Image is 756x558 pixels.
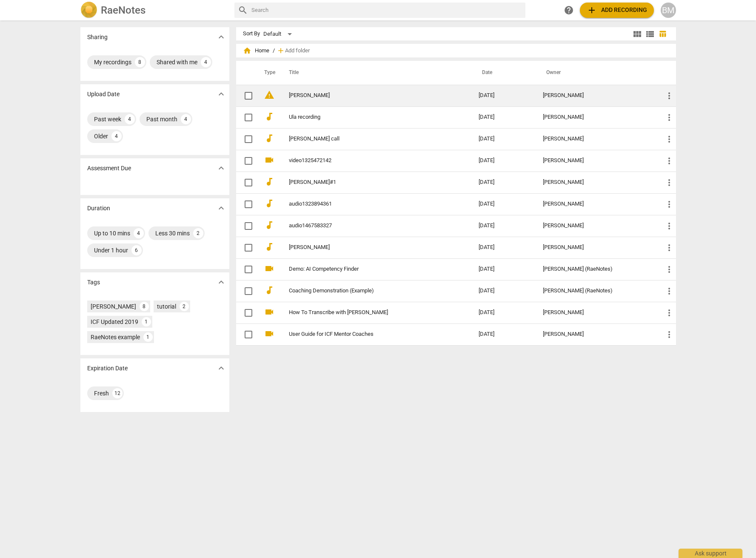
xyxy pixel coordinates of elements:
td: [DATE] [472,150,536,172]
div: Ask support [679,549,742,558]
th: Owner [536,61,657,85]
span: audiotrack [264,198,274,209]
span: Add folder [285,48,310,54]
div: 4 [181,114,191,124]
a: Demo: AI Competency Finder [289,266,448,272]
div: RaeNotes example [91,333,140,341]
th: Title [279,61,472,85]
button: BM [661,3,676,18]
button: Show more [215,162,228,175]
div: Older [94,132,108,140]
span: audiotrack [264,112,274,122]
button: List view [644,28,656,40]
div: My recordings [94,58,131,66]
span: more_vert [664,286,674,296]
td: [DATE] [472,280,536,302]
span: videocam [264,155,274,165]
button: Show more [215,88,228,100]
div: [PERSON_NAME] [543,244,650,251]
td: [DATE] [472,128,536,150]
a: [PERSON_NAME]#1 [289,179,448,186]
img: Logo [80,2,97,19]
div: Under 1 hour [94,246,128,255]
div: 4 [111,131,122,141]
a: audio1467583327 [289,223,448,229]
div: [PERSON_NAME] [543,136,650,142]
span: videocam [264,329,274,339]
div: ICF Updated 2019 [91,318,138,326]
span: expand_more [216,32,226,42]
span: expand_more [216,203,226,213]
div: Sort By [243,31,260,37]
div: Less 30 mins [155,229,190,238]
span: expand_more [216,277,226,287]
div: tutorial [157,302,176,311]
span: more_vert [664,199,674,209]
div: 2 [193,228,203,238]
span: more_vert [664,308,674,318]
div: [PERSON_NAME] [91,302,136,311]
div: 12 [112,388,123,398]
span: audiotrack [264,242,274,252]
span: help [564,5,574,15]
span: audiotrack [264,220,274,230]
span: expand_more [216,89,226,99]
a: How To Transcribe with [PERSON_NAME] [289,309,448,316]
a: [PERSON_NAME] [289,92,448,99]
td: [DATE] [472,323,536,345]
div: [PERSON_NAME] [543,331,650,338]
div: Past week [94,115,121,123]
div: 8 [135,57,145,67]
h2: RaeNotes [101,4,145,16]
div: 4 [134,228,144,238]
div: Past month [146,115,177,123]
p: Duration [87,204,110,213]
span: more_vert [664,329,674,340]
a: [PERSON_NAME] call [289,136,448,142]
a: Ula recording [289,114,448,120]
th: Type [257,61,279,85]
span: / [273,48,275,54]
button: Table view [656,28,669,40]
div: [PERSON_NAME] [543,157,650,164]
span: videocam [264,307,274,317]
td: [DATE] [472,302,536,323]
td: [DATE] [472,193,536,215]
div: [PERSON_NAME] (RaeNotes) [543,266,650,272]
a: Help [561,3,576,18]
div: 1 [142,317,151,326]
span: add [277,46,285,55]
span: more_vert [664,221,674,231]
div: [PERSON_NAME] [543,201,650,207]
button: Show more [215,31,228,43]
button: Show more [215,202,228,215]
div: 8 [140,302,149,311]
span: more_vert [664,112,674,123]
button: Upload [580,3,654,18]
td: [DATE] [472,106,536,128]
span: expand_more [216,363,226,373]
a: LogoRaeNotes [80,2,228,19]
th: Date [472,61,536,85]
td: [DATE] [472,237,536,258]
span: Add recording [587,5,647,15]
span: table_chart [659,30,667,38]
div: 4 [125,114,135,124]
div: [PERSON_NAME] [543,309,650,316]
div: Default [263,27,295,41]
div: 2 [180,302,189,311]
p: Sharing [87,33,108,42]
span: audiotrack [264,133,274,143]
a: Coaching Demonstration (Example) [289,288,448,294]
p: Tags [87,278,100,287]
a: [PERSON_NAME] [289,244,448,251]
div: [PERSON_NAME] [543,179,650,186]
span: expand_more [216,163,226,173]
span: more_vert [664,91,674,101]
div: [PERSON_NAME] [543,92,650,99]
span: more_vert [664,243,674,253]
div: [PERSON_NAME] [543,223,650,229]
button: Show more [215,276,228,289]
button: Show more [215,362,228,375]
